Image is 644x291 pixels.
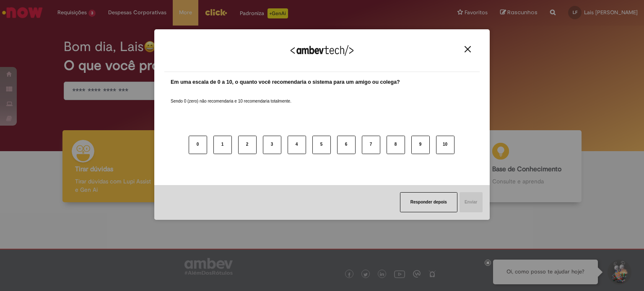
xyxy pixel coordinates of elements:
img: Logo Ambevtech [291,45,353,56]
button: Close [462,46,473,53]
button: 1 [213,136,232,154]
button: Responder depois [400,192,457,212]
button: 3 [263,136,281,154]
button: 5 [312,136,331,154]
label: Em uma escala de 0 a 10, o quanto você recomendaria o sistema para um amigo ou colega? [171,78,400,86]
button: 6 [337,136,356,154]
button: 7 [362,136,380,154]
button: 4 [288,136,306,154]
button: 10 [436,136,454,154]
button: 0 [189,136,207,154]
button: 9 [411,136,430,154]
button: 2 [238,136,257,154]
img: Close [465,46,471,52]
label: Sendo 0 (zero) não recomendaria e 10 recomendaria totalmente. [171,88,291,104]
button: 8 [387,136,405,154]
